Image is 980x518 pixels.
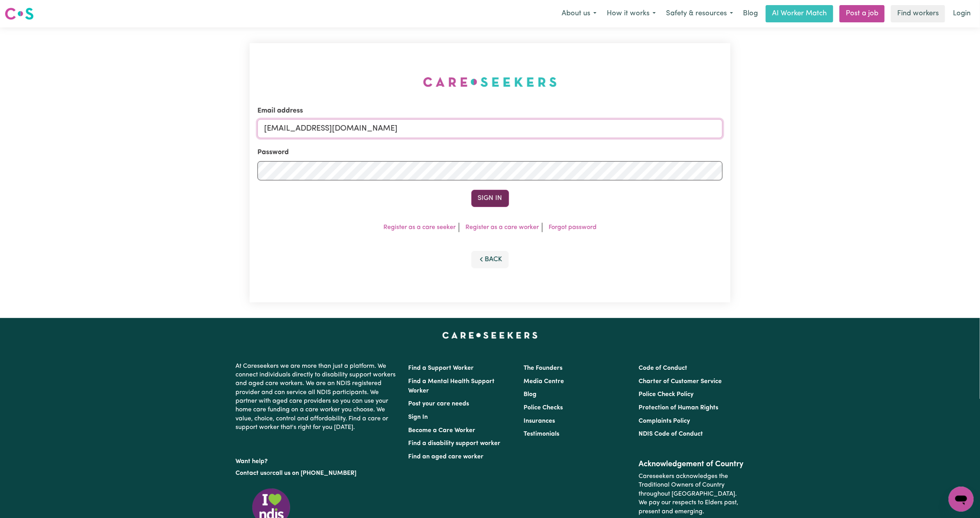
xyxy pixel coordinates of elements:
a: NDIS Code of Conduct [639,431,703,437]
a: Testimonials [524,431,559,437]
a: Find an aged care worker [409,454,484,460]
a: Careseekers home page [442,332,538,338]
img: Careseekers logo [5,7,34,21]
label: Password [257,147,289,158]
a: Careseekers logo [5,5,34,23]
a: Register as a care worker [465,224,539,231]
p: At Careseekers we are more than just a platform. We connect individuals directly to disability su... [236,359,399,435]
a: Blog [524,391,537,398]
button: Back [471,251,509,268]
a: Media Centre [524,378,564,385]
a: Contact us [236,470,267,476]
a: Find workers [891,5,945,22]
a: Charter of Customer Service [639,378,722,385]
label: Email address [257,106,303,116]
button: Sign In [471,190,509,207]
a: Complaints Policy [639,418,690,424]
p: Want help? [236,454,399,466]
a: Insurances [524,418,555,424]
a: Sign In [409,414,428,420]
a: Find a Mental Health Support Worker [409,378,495,394]
a: Police Check Policy [639,391,693,398]
button: Safety & resources [661,5,738,22]
h2: Acknowledgement of Country [639,460,744,469]
a: Become a Care Worker [409,427,476,434]
a: Post your care needs [409,401,469,407]
a: Code of Conduct [639,365,687,371]
a: AI Worker Match [766,5,833,22]
a: Forgot password [549,224,597,231]
button: How it works [602,5,661,22]
p: or [236,466,399,481]
button: About us [557,5,602,22]
a: Police Checks [524,405,563,411]
iframe: Button to launch messaging window, conversation in progress [949,487,974,512]
a: Find a disability support worker [409,440,501,447]
a: Protection of Human Rights [639,405,718,411]
a: The Founders [524,365,562,371]
a: Blog [738,5,763,22]
a: Register as a care seeker [383,224,456,231]
input: Email address [257,119,723,138]
a: Login [948,5,975,22]
a: call us on [PHONE_NUMBER] [273,470,357,476]
a: Post a job [839,5,885,22]
a: Find a Support Worker [409,365,474,371]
